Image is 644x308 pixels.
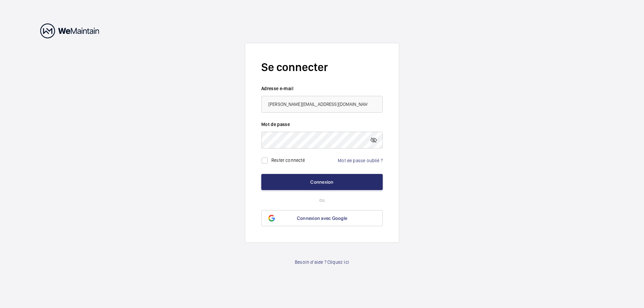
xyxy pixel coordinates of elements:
[261,174,383,190] button: Connexion
[261,85,383,92] label: Adresse e-mail
[271,157,305,163] label: Rester connecté
[338,158,383,163] a: Mot de passe oublié ?
[261,59,383,75] h2: Se connecter
[297,215,347,221] span: Connexion avec Google
[261,197,383,203] p: ou
[295,259,349,265] a: Besoin d'aide ? Cliquez ici
[261,96,383,113] input: Votre adresse e-mail
[261,121,383,128] label: Mot de passe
